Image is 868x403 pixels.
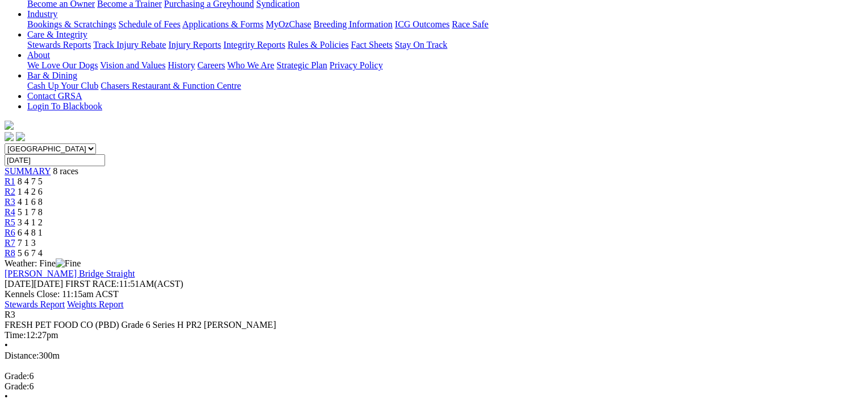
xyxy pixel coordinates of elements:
[168,60,195,70] a: History
[5,340,8,350] span: •
[65,279,183,289] span: 11:51AM(ACST)
[5,320,855,330] div: FRESH PET FOOD CO (PBD) Grade 6 Series H PR2 [PERSON_NAME]
[27,19,855,30] div: Industry
[5,279,34,289] span: [DATE]
[5,176,15,186] a: R1
[5,228,15,237] a: R6
[197,60,225,70] a: Careers
[65,279,119,289] span: FIRST RACE:
[18,176,43,186] span: 8 4 7 5
[5,217,15,227] a: R5
[5,381,30,391] span: Grade:
[5,197,15,207] a: R3
[27,60,98,70] a: We Love Our Dogs
[182,19,264,29] a: Applications & Forms
[27,40,91,50] a: Stewards Reports
[5,154,105,166] input: Select date
[18,217,43,227] span: 3 4 1 2
[5,207,15,217] a: R4
[18,248,43,258] span: 5 6 7 4
[18,228,43,237] span: 6 4 8 1
[351,40,393,50] a: Fact Sheets
[18,197,43,207] span: 4 1 6 8
[277,60,327,70] a: Strategic Plan
[5,299,65,309] a: Stewards Report
[5,330,855,340] div: 12:27pm
[5,279,63,289] span: [DATE]
[27,60,855,71] div: About
[168,40,221,50] a: Injury Reports
[27,19,116,29] a: Bookings & Scratchings
[452,19,488,29] a: Race Safe
[395,19,449,29] a: ICG Outcomes
[5,166,51,176] a: SUMMARY
[223,40,285,50] a: Integrity Reports
[27,91,82,101] a: Contact GRSA
[18,187,43,196] span: 1 4 2 6
[5,258,81,268] span: Weather: Fine
[56,258,81,269] img: Fine
[27,81,855,91] div: Bar & Dining
[18,238,36,248] span: 7 1 3
[67,299,124,309] a: Weights Report
[100,60,165,70] a: Vision and Values
[27,40,855,50] div: Care & Integrity
[18,207,43,217] span: 5 1 7 8
[27,81,98,91] a: Cash Up Your Club
[101,81,241,91] a: Chasers Restaurant & Function Centre
[27,30,87,39] a: Care & Integrity
[27,71,77,80] a: Bar & Dining
[5,392,8,401] span: •
[27,101,102,111] a: Login To Blackbook
[329,60,383,70] a: Privacy Policy
[53,166,78,176] span: 8 races
[5,121,14,130] img: logo-grsa-white.png
[5,269,135,278] a: [PERSON_NAME] Bridge Straight
[227,60,274,70] a: Who We Are
[266,19,311,29] a: MyOzChase
[287,40,349,50] a: Rules & Policies
[5,289,855,299] div: Kennels Close: 11:15am ACST
[5,371,30,381] span: Grade:
[5,330,26,340] span: Time:
[16,132,25,141] img: twitter.svg
[27,9,57,19] a: Industry
[5,371,855,381] div: 6
[314,19,393,29] a: Breeding Information
[5,187,15,196] a: R2
[5,381,855,392] div: 6
[27,50,50,60] a: About
[5,351,855,361] div: 300m
[5,248,15,258] a: R8
[395,40,447,50] a: Stay On Track
[5,310,15,319] span: R3
[5,351,39,360] span: Distance:
[93,40,166,50] a: Track Injury Rebate
[5,238,15,248] a: R7
[5,132,14,141] img: facebook.svg
[118,19,180,29] a: Schedule of Fees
